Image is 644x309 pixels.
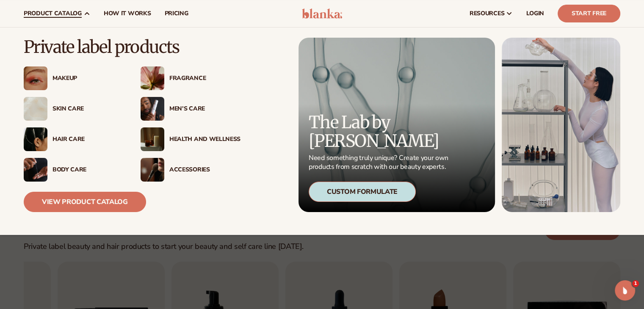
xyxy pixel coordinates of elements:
[615,280,635,301] iframe: Intercom live chat
[309,154,451,171] p: Need something truly unique? Create your own products from scratch with our beauty experts.
[141,66,240,90] a: Pink blooming flower. Fragrance
[169,105,240,113] div: Men’s Care
[53,166,124,174] div: Body Care
[24,66,47,90] img: Female with glitter eye makeup.
[24,38,240,56] p: Private label products
[24,192,146,212] a: View Product Catalog
[53,105,124,113] div: Skin Care
[24,10,82,17] span: product catalog
[526,10,544,17] span: LOGIN
[169,136,240,143] div: Health And Wellness
[24,127,124,151] a: Female hair pulled back with clips. Hair Care
[502,38,620,212] img: Female in lab with equipment.
[141,158,164,182] img: Female with makeup brush.
[141,97,240,121] a: Male holding moisturizer bottle. Men’s Care
[141,127,164,151] img: Candles and incense on table.
[53,136,124,143] div: Hair Care
[24,66,124,90] a: Female with glitter eye makeup. Makeup
[141,66,164,90] img: Pink blooming flower.
[24,158,47,182] img: Male hand applying moisturizer.
[169,166,240,174] div: Accessories
[309,182,416,202] div: Custom Formulate
[632,280,639,287] span: 1
[141,127,240,151] a: Candles and incense on table. Health And Wellness
[141,97,164,121] img: Male holding moisturizer bottle.
[53,75,124,82] div: Makeup
[141,158,240,182] a: Female with makeup brush. Accessories
[169,75,240,82] div: Fragrance
[24,97,124,121] a: Cream moisturizer swatch. Skin Care
[164,10,188,17] span: pricing
[24,158,124,182] a: Male hand applying moisturizer. Body Care
[302,8,342,19] img: logo
[24,97,47,121] img: Cream moisturizer swatch.
[470,10,504,17] span: resources
[558,5,620,22] a: Start Free
[24,127,47,151] img: Female hair pulled back with clips.
[309,113,451,150] p: The Lab by [PERSON_NAME]
[299,38,495,212] a: Microscopic product formula. The Lab by [PERSON_NAME] Need something truly unique? Create your ow...
[104,10,151,17] span: How It Works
